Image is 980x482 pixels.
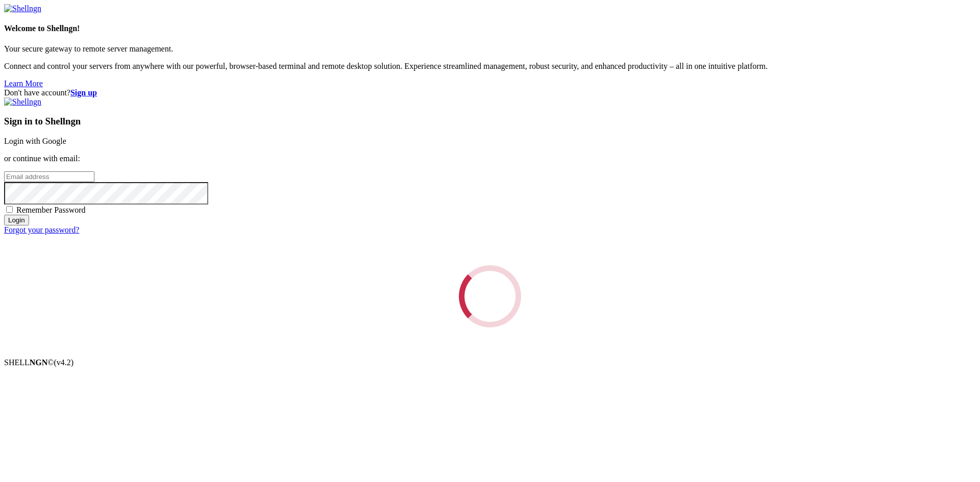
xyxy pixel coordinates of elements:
b: NGN [30,358,48,367]
p: or continue with email: [4,154,976,163]
p: Your secure gateway to remote server management. [4,44,976,54]
h3: Sign in to Shellngn [4,116,976,127]
img: Shellngn [4,4,41,13]
p: Connect and control your servers from anywhere with our powerful, browser-based terminal and remo... [4,62,976,71]
input: Remember Password [6,206,13,213]
a: Forgot your password? [4,225,79,234]
div: Loading... [459,265,521,327]
input: Email address [4,171,94,182]
h4: Welcome to Shellngn! [4,24,976,33]
span: Remember Password [16,206,86,214]
input: Login [4,215,29,225]
div: Don't have account? [4,88,976,97]
span: 4.2.0 [54,358,74,367]
img: Shellngn [4,97,41,107]
a: Sign up [70,88,97,97]
a: Learn More [4,79,43,88]
span: SHELL © [4,358,73,367]
a: Login with Google [4,137,66,145]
